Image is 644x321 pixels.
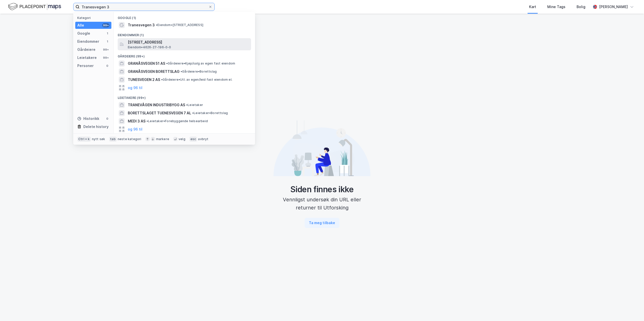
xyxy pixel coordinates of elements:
[80,3,208,11] input: Søk på adresse, matrikkel, gårdeiere, leietakere eller personer
[186,103,188,107] span: •
[118,137,141,141] div: neste kategori
[161,78,232,82] span: Gårdeiere • Utl. av egen/leid fast eiendom el.
[156,137,169,141] div: markere
[77,30,90,36] div: Google
[114,50,255,59] div: Gårdeiere (99+)
[128,22,155,28] span: Tranesvegen 3
[105,39,109,44] div: 1
[83,124,109,130] div: Delete history
[128,126,142,132] button: og 96 til
[77,16,111,20] div: Kategori
[128,85,142,91] button: og 96 til
[128,60,165,67] span: GRANÅSVEGEN 51 AS
[77,116,99,122] div: Historikk
[114,92,255,101] div: Leietakere (99+)
[198,137,208,141] div: avbryt
[114,12,255,21] div: Google (1)
[77,63,94,69] div: Personer
[599,4,628,10] div: [PERSON_NAME]
[166,61,235,66] span: Gårdeiere • Kjøp/salg av egen fast eiendom
[619,297,644,321] iframe: Chat Widget
[8,2,61,11] img: logo.f888ab2527a4732fd821a326f86c7f29.svg
[161,78,163,81] span: •
[128,77,160,83] span: TUNESVEGEN 2 AS
[114,29,255,38] div: Eiendommer (1)
[146,119,148,123] span: •
[128,39,249,45] span: [STREET_ADDRESS]
[529,4,536,10] div: Kart
[179,137,185,141] div: velg
[305,218,339,228] button: Ta meg tilbake
[577,4,585,10] div: Bolig
[274,196,370,212] div: Vennligst undersøk din URL eller returner til Utforsking
[102,23,109,27] div: 99+
[77,38,99,45] div: Eiendommer
[109,137,117,142] div: tab
[547,4,565,10] div: Mine Tags
[146,119,208,123] span: Leietaker • Forebyggende helsearbeid
[189,137,197,142] div: esc
[181,70,182,73] span: •
[192,111,228,115] span: Leietaker • Borettslag
[128,102,185,108] span: TRANEVÅGEN INDUSTRIBYGG AS
[128,110,191,116] span: BORETTSLAGET TUENESVEGEN 7 AL
[102,56,109,60] div: 99+
[92,137,105,141] div: nytt søk
[186,103,203,107] span: Leietaker
[105,31,109,35] div: 1
[128,69,180,75] span: GRANÅSVEGEN BORETTSLAG
[128,118,145,124] span: MEDI 3 AS
[156,23,203,27] span: Eiendom • [STREET_ADDRESS]
[77,137,91,142] div: Ctrl + k
[102,48,109,52] div: 99+
[128,45,171,49] span: Eiendom • 4626-27-196-0-0
[181,70,217,74] span: Gårdeiere • Borettslag
[105,117,109,121] div: 0
[192,111,194,115] span: •
[77,55,97,61] div: Leietakere
[166,61,168,65] span: •
[105,64,109,68] div: 0
[274,184,370,195] div: Siden finnes ikke
[156,23,157,27] span: •
[77,47,95,53] div: Gårdeiere
[77,22,84,28] div: Alle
